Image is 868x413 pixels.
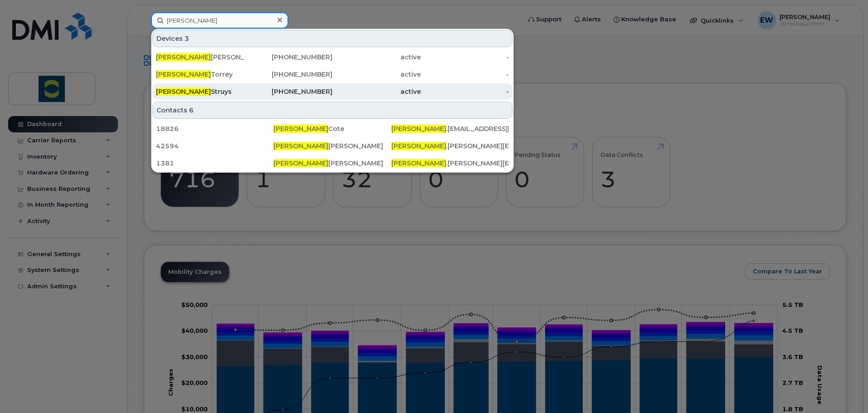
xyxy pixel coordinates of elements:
[156,70,211,78] span: [PERSON_NAME]
[332,53,421,62] div: active
[156,159,273,168] div: 1381
[152,66,512,83] a: [PERSON_NAME]Torrey[PHONE_NUMBER]active-
[391,159,446,167] span: [PERSON_NAME]
[421,87,509,96] div: -
[152,30,512,47] div: Devices
[185,34,189,43] span: 3
[244,87,333,96] div: [PHONE_NUMBER]
[244,70,333,79] div: [PHONE_NUMBER]
[332,87,421,96] div: active
[273,141,391,151] div: [PERSON_NAME]
[156,53,211,61] span: [PERSON_NAME]
[152,138,512,154] a: 42594[PERSON_NAME][PERSON_NAME][PERSON_NAME].[PERSON_NAME][EMAIL_ADDRESS][DOMAIN_NAME]
[332,70,421,79] div: active
[152,102,512,119] div: Contacts
[421,70,509,79] div: -
[156,53,244,62] div: [PERSON_NAME]
[152,49,512,65] a: [PERSON_NAME][PERSON_NAME][PHONE_NUMBER]active-
[152,83,512,100] a: [PERSON_NAME]Struys[PHONE_NUMBER]active-
[156,70,244,79] div: Torrey
[156,87,244,96] div: Struys
[391,159,509,168] div: .[PERSON_NAME][EMAIL_ADDRESS][DOMAIN_NAME]
[273,159,328,167] span: [PERSON_NAME]
[152,121,512,137] a: 18826[PERSON_NAME]Cote[PERSON_NAME].[EMAIL_ADDRESS][DOMAIN_NAME]
[156,124,273,133] div: 18826
[421,53,509,62] div: -
[391,142,446,150] span: [PERSON_NAME]
[156,141,273,151] div: 42594
[391,124,509,133] div: .[EMAIL_ADDRESS][DOMAIN_NAME]
[273,124,391,133] div: Cote
[156,87,211,96] span: [PERSON_NAME]
[391,125,446,133] span: [PERSON_NAME]
[273,159,391,168] div: [PERSON_NAME]
[244,53,333,62] div: [PHONE_NUMBER]
[273,142,328,150] span: [PERSON_NAME]
[391,141,509,151] div: .[PERSON_NAME][EMAIL_ADDRESS][DOMAIN_NAME]
[273,125,328,133] span: [PERSON_NAME]
[152,155,512,171] a: 1381[PERSON_NAME][PERSON_NAME][PERSON_NAME].[PERSON_NAME][EMAIL_ADDRESS][DOMAIN_NAME]
[189,106,194,115] span: 6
